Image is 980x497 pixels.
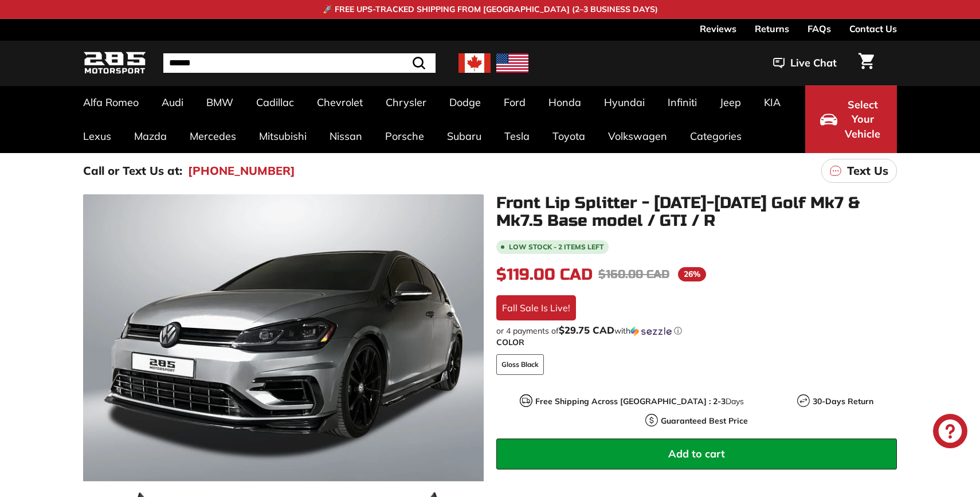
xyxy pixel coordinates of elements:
a: Mazda [123,119,178,153]
p: Days [535,396,744,408]
a: Text Us [821,159,897,183]
a: Cadillac [245,85,305,119]
a: Volkswagen [597,119,679,153]
a: FAQs [807,19,831,38]
strong: Guaranteed Best Price [661,416,748,426]
a: Reviews [700,19,736,38]
input: Search [163,53,436,73]
p: Text Us [847,162,888,179]
a: Chrysler [374,85,438,119]
a: Audi [150,85,195,119]
button: Live Chat [758,49,852,77]
span: 26% [678,267,706,281]
a: Toyota [541,119,597,153]
span: Low stock - 2 items left [509,244,604,251]
a: BMW [195,85,245,119]
span: $119.00 CAD [496,265,593,284]
a: Returns [755,19,789,38]
div: or 4 payments of$29.75 CADwithSezzle Click to learn more about Sezzle [496,325,897,336]
div: or 4 payments of with [496,325,897,336]
a: Nissan [318,119,374,153]
a: Mercedes [178,119,248,153]
button: Select Your Vehicle [805,85,897,153]
a: Chevrolet [305,85,374,119]
a: Dodge [438,85,492,119]
a: [PHONE_NUMBER] [188,162,295,179]
strong: 30-Days Return [813,396,873,406]
h1: Front Lip Splitter - [DATE]-[DATE] Golf Mk7 & Mk7.5 Base model / GTI / R [496,194,897,230]
button: Add to cart [496,439,897,469]
strong: Free Shipping Across [GEOGRAPHIC_DATA] : 2-3 [535,396,726,406]
a: Porsche [374,119,436,153]
p: 🚀 FREE UPS-TRACKED SHIPPING FROM [GEOGRAPHIC_DATA] (2–3 BUSINESS DAYS) [323,3,658,15]
a: Categories [679,119,753,153]
label: COLOR [496,336,897,349]
span: Add to cart [668,447,725,460]
span: $160.00 CAD [598,267,669,281]
a: KIA [752,85,792,119]
a: Jeep [708,85,752,119]
a: Honda [537,85,593,119]
a: Tesla [493,119,541,153]
span: $29.75 CAD [559,324,614,336]
span: Live Chat [790,56,837,71]
p: Call or Text Us at: [83,162,182,179]
a: Mitsubishi [248,119,318,153]
a: Lexus [72,119,123,153]
div: Fall Sale Is Live! [496,295,576,320]
span: Select Your Vehicle [843,97,882,142]
inbox-online-store-chat: Shopify online store chat [930,414,971,451]
a: Ford [492,85,537,119]
a: Infiniti [656,85,708,119]
a: Cart [852,44,881,83]
a: Alfa Romeo [72,85,150,119]
a: Contact Us [849,19,897,38]
img: Sezzle [630,326,672,336]
a: Hyundai [593,85,656,119]
img: Logo_285_Motorsport_areodynamics_components [83,50,146,77]
a: Subaru [436,119,493,153]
